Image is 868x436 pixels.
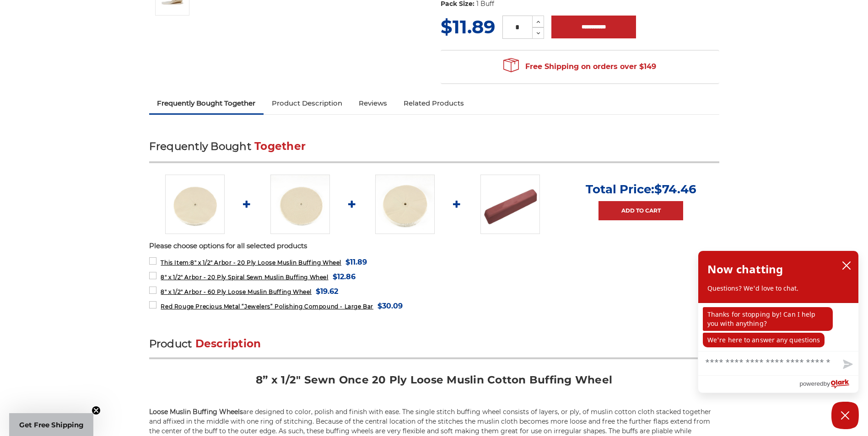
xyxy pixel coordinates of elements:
p: Thanks for stopping by! Can I help you with anything? [703,307,833,331]
span: 8" x 1/2" Arbor - 60 Ply Loose Muslin Buffing Wheel [161,288,312,295]
span: 8" x 1/2" Arbor - 20 Ply Loose Muslin Buffing Wheel [161,259,341,266]
p: We're here to answer any questions [703,333,825,347]
span: $12.86 [333,271,356,283]
span: powered [799,378,823,389]
button: Close Chatbox [831,402,859,429]
div: olark chatbox [698,250,859,393]
span: Together [254,140,306,153]
h2: Now chatting [707,260,783,278]
button: Close teaser [92,406,101,415]
button: Send message [836,354,858,375]
strong: This Item: [161,259,190,266]
span: 8" x 1/2" Arbor - 20 Ply Spiral Sewn Muslin Buffing Wheel [161,274,328,281]
span: Description [195,337,261,350]
span: by [824,378,830,389]
img: 8" x 1/2" x 20 ply loose cotton buffing wheel [165,175,225,234]
a: Frequently Bought Together [149,93,264,113]
a: Powered by Olark [799,376,858,393]
p: Please choose options for all selected products [149,241,719,251]
span: $11.89 [441,16,495,38]
span: $19.62 [316,285,338,298]
span: $74.46 [654,182,696,197]
strong: Loose Muslin Buffing Wheels [149,408,243,416]
a: Add to Cart [598,201,683,220]
span: Free Shipping on orders over $149 [503,58,656,76]
span: Get Free Shipping [19,420,84,429]
div: chat [698,303,858,351]
span: $11.89 [345,256,367,268]
p: Questions? We'd love to chat. [707,284,849,293]
span: Red Rouge Precious Metal “Jewelers” Polishing Compound - Large Bar [161,303,373,310]
a: Reviews [350,93,395,113]
a: Product Description [264,93,350,113]
span: Frequently Bought [149,140,251,153]
div: Get Free ShippingClose teaser [9,413,93,436]
span: $30.09 [377,300,403,312]
a: Related Products [395,93,472,113]
span: Product [149,337,192,350]
button: close chatbox [839,259,854,272]
h2: 8” x 1/2" Sewn Once 20 Ply Loose Muslin Cotton Buffing Wheel [149,373,719,393]
p: Total Price: [586,182,696,197]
